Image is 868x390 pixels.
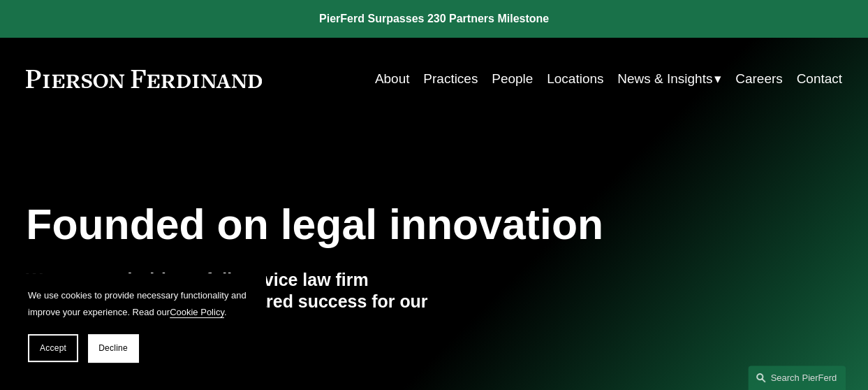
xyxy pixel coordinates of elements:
a: Cookie Policy [170,307,224,317]
a: Careers [735,66,782,92]
a: Search this site [748,366,846,390]
section: Cookie banner [14,273,265,376]
span: News & Insights [617,67,712,91]
a: Locations [547,66,603,92]
span: Decline [98,343,128,353]
a: People [492,66,533,92]
a: About [375,66,410,92]
a: Contact [796,66,841,92]
button: Decline [88,334,138,362]
button: Accept [28,334,78,362]
a: Practices [423,66,478,92]
h1: Founded on legal innovation [26,201,706,250]
span: Accept [40,343,66,353]
h4: We are a tech-driven, full-service law firm delivering outcomes and shared success for our global... [26,269,434,335]
a: folder dropdown [617,66,721,92]
p: We use cookies to provide necessary functionality and improve your experience. Read our . [28,287,251,320]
